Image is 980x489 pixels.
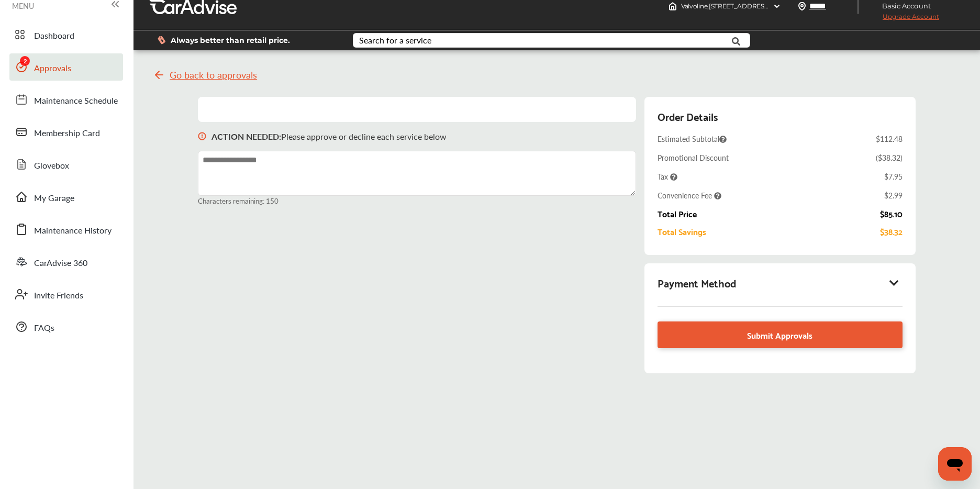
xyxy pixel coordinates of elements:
[34,321,54,335] span: FAQs
[658,321,903,348] a: Submit Approvals
[747,328,812,342] span: Submit Approvals
[170,70,257,80] span: Go back to approvals
[798,2,806,10] img: location_vector.a44bc228.svg
[34,224,112,238] span: Maintenance History
[876,134,903,144] div: $112.48
[34,94,118,108] span: Maintenance Schedule
[171,37,290,44] span: Always better than retail price.
[198,196,636,206] small: Characters remaining: 150
[658,274,903,292] div: Payment Method
[359,36,431,45] div: Search for a service
[158,36,165,45] img: dollor_label_vector.a70140d1.svg
[658,152,729,163] div: Promotional Discount
[34,192,74,205] span: My Garage
[9,216,123,243] a: Maintenance History
[658,134,727,144] span: Estimated Subtotal
[884,190,903,201] div: $2.99
[9,118,123,146] a: Membership Card
[658,227,706,236] div: Total Savings
[884,171,903,182] div: $7.95
[211,130,281,142] b: ACTION NEEDED :
[9,248,123,275] a: CarAdvise 360
[12,2,34,10] span: MENU
[9,86,123,113] a: Maintenance Schedule
[773,2,781,10] img: header-down-arrow.9dd2ce7d.svg
[658,107,718,125] div: Order Details
[9,21,123,48] a: Dashboard
[938,447,972,481] iframe: Button to launch messaging window
[198,122,206,151] img: svg+xml;base64,PHN2ZyB3aWR0aD0iMTYiIGhlaWdodD0iMTciIHZpZXdCb3g9IjAgMCAxNiAxNyIgZmlsbD0ibm9uZSIgeG...
[9,183,123,210] a: My Garage
[34,289,83,303] span: Invite Friends
[681,2,821,10] span: Valvoline , [STREET_ADDRESS] Lomita , CA 90717
[34,127,100,140] span: Membership Card
[34,62,71,75] span: Approvals
[658,209,697,218] div: Total Price
[867,13,939,26] span: Upgrade Account
[211,130,447,142] p: Please approve or decline each service below
[34,29,74,43] span: Dashboard
[9,313,123,340] a: FAQs
[658,171,677,182] span: Tax
[34,159,69,173] span: Glovebox
[876,152,903,163] div: ( $38.32 )
[669,2,677,10] img: header-home-logo.8d720a4f.svg
[153,69,165,81] img: svg+xml;base64,PHN2ZyB4bWxucz0iaHR0cDovL3d3dy53My5vcmcvMjAwMC9zdmciIHdpZHRoPSIyNCIgaGVpZ2h0PSIyNC...
[880,209,903,218] div: $85.10
[880,227,903,236] div: $38.32
[9,281,123,308] a: Invite Friends
[34,257,87,270] span: CarAdvise 360
[9,53,123,81] a: Approvals
[868,1,939,12] span: Basic Account
[9,151,123,178] a: Glovebox
[658,190,721,201] span: Convenience Fee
